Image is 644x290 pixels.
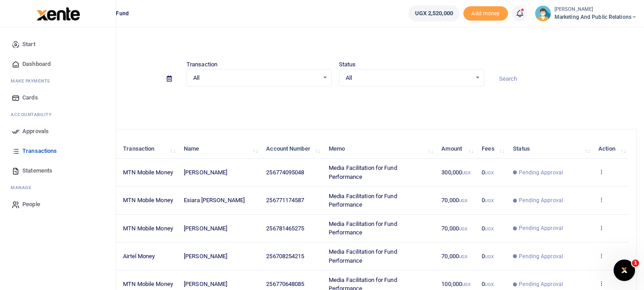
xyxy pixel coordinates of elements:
[36,10,80,17] a: logo-small logo-large logo-large
[593,139,629,159] th: Action: activate to sort column ascending
[184,169,227,176] span: [PERSON_NAME]
[477,139,508,159] th: Fees: activate to sort column ascending
[184,281,227,287] span: [PERSON_NAME]
[614,260,635,281] iframe: Intercom live chat
[7,161,109,181] a: Statements
[632,260,639,267] span: 1
[339,60,356,69] label: Status
[519,169,563,177] span: Pending Approval
[519,196,563,204] span: Pending Approval
[15,78,50,84] span: ake Payments
[184,225,227,232] span: [PERSON_NAME]
[329,221,397,236] span: Media Facilitation for Fund Performance
[441,281,470,287] span: 100,000
[261,139,324,159] th: Account Number: activate to sort column ascending
[34,97,637,107] p: Download
[462,170,470,175] small: UGX
[405,5,463,22] li: Wallet ballance
[346,74,471,82] span: All
[485,226,493,231] small: UGX
[482,225,493,232] span: 0
[441,169,470,176] span: 300,000
[17,111,51,118] span: countability
[519,280,563,288] span: Pending Approval
[22,166,52,175] span: Statements
[441,197,467,203] span: 70,000
[22,200,40,209] span: People
[22,93,38,102] span: Cards
[123,225,173,232] span: MTN Mobile Money
[22,127,49,136] span: Approvals
[519,252,563,260] span: Pending Approval
[508,139,593,159] th: Status: activate to sort column ascending
[459,254,467,259] small: UGX
[7,35,109,54] a: Start
[118,139,179,159] th: Transaction: activate to sort column ascending
[485,170,493,175] small: UGX
[123,281,173,287] span: MTN Mobile Money
[519,224,563,232] span: Pending Approval
[186,60,217,69] label: Transaction
[7,74,109,88] li: M
[22,40,35,49] span: Start
[324,139,436,159] th: Memo: activate to sort column ascending
[329,164,397,180] span: Media Facilitation for Fund Performance
[485,282,493,287] small: UGX
[482,253,493,260] span: 0
[329,193,397,208] span: Media Facilitation for Fund Performance
[459,226,467,231] small: UGX
[482,281,493,287] span: 0
[535,5,551,22] img: profile-user
[123,253,155,260] span: Airtel Money
[123,197,173,203] span: MTN Mobile Money
[22,147,57,156] span: Transactions
[123,169,173,176] span: MTN Mobile Money
[555,6,637,13] small: [PERSON_NAME]
[329,248,397,264] span: Media Facilitation for Fund Performance
[415,9,453,18] span: UGX 2,520,000
[408,5,460,22] a: UGX 2,520,000
[266,169,304,176] span: 256774095048
[7,108,109,121] li: Ac
[482,169,493,176] span: 0
[459,198,467,203] small: UGX
[463,9,508,16] a: Add money
[482,197,493,203] span: 0
[7,121,109,141] a: Approvals
[22,60,51,69] span: Dashboard
[7,54,109,74] a: Dashboard
[535,5,637,22] a: profile-user [PERSON_NAME] Marketing and Public Relations
[193,74,319,82] span: All
[184,197,245,203] span: Esiara [PERSON_NAME]
[7,88,109,108] a: Cards
[7,195,109,214] a: People
[463,6,508,21] span: Add money
[463,6,508,21] li: Toup your wallet
[266,253,304,260] span: 256708254215
[37,7,80,21] img: logo-large
[7,181,109,195] li: M
[7,141,109,161] a: Transactions
[485,198,493,203] small: UGX
[34,39,637,48] h4: Transactions
[184,253,227,260] span: [PERSON_NAME]
[441,225,467,232] span: 70,000
[485,254,493,259] small: UGX
[462,282,470,287] small: UGX
[441,253,467,260] span: 70,000
[491,71,637,87] input: Search
[555,13,637,21] span: Marketing and Public Relations
[266,225,304,232] span: 256781465275
[15,184,32,191] span: anage
[436,139,477,159] th: Amount: activate to sort column ascending
[266,197,304,203] span: 256771174587
[179,139,261,159] th: Name: activate to sort column ascending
